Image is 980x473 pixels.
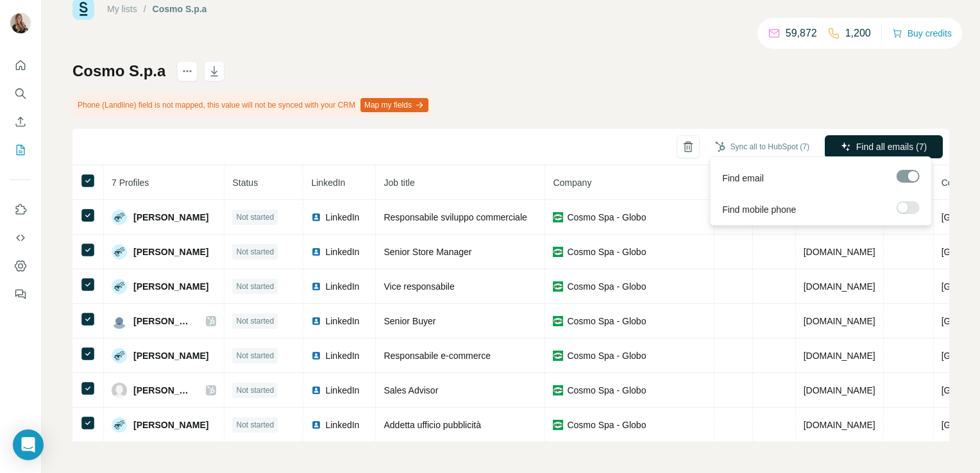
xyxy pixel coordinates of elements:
[325,384,359,397] span: LinkedIn
[10,226,31,249] button: Use Surfe API
[133,349,208,362] span: [PERSON_NAME]
[384,212,527,222] span: Responsabile sviluppo commerciale
[384,351,491,361] span: Responsabile e-commerce
[325,349,359,362] span: LinkedIn
[112,383,127,398] img: Avatar
[384,316,435,326] span: Senior Buyer
[553,385,563,395] img: company-logo
[567,245,646,258] span: Cosmo Spa - Globo
[112,417,127,433] img: Avatar
[13,429,44,460] div: Open Intercom Messenger
[384,247,471,257] span: Senior Store Manager
[804,351,875,361] span: [DOMAIN_NAME]
[567,419,646,431] span: Cosmo Spa - Globo
[133,211,208,224] span: [PERSON_NAME]
[567,315,646,328] span: Cosmo Spa - Globo
[567,280,646,293] span: Cosmo Spa - Globo
[325,211,359,224] span: LinkedIn
[107,4,137,14] a: My lists
[384,178,414,188] span: Job title
[786,26,817,41] p: 59,872
[553,178,591,188] span: Company
[236,419,274,431] span: Not started
[133,419,208,431] span: [PERSON_NAME]
[722,172,764,185] span: Find email
[384,420,481,430] span: Addetta ufficio pubblicità
[553,212,563,222] img: company-logo
[311,316,321,326] img: LinkedIn logo
[112,244,127,260] img: Avatar
[553,247,563,257] img: company-logo
[112,279,127,294] img: Avatar
[804,247,875,257] span: [DOMAIN_NAME]
[153,3,207,15] div: Cosmo S.p.a
[706,137,818,156] button: Sync all to HubSpot (7)
[10,82,31,105] button: Search
[112,210,127,225] img: Avatar
[825,135,943,158] button: Find all emails (7)
[144,3,146,15] li: /
[112,348,127,363] img: Avatar
[804,385,875,395] span: [DOMAIN_NAME]
[856,140,927,153] span: Find all emails (7)
[553,316,563,326] img: company-logo
[942,178,973,188] span: Country
[133,315,193,328] span: [PERSON_NAME]
[177,61,198,81] button: actions
[236,385,274,396] span: Not started
[325,280,359,293] span: LinkedIn
[845,26,871,41] p: 1,200
[553,281,563,292] img: company-logo
[311,385,321,395] img: LinkedIn logo
[133,384,193,397] span: [PERSON_NAME]
[804,420,875,430] span: [DOMAIN_NAME]
[236,212,274,223] span: Not started
[553,420,563,430] img: company-logo
[311,420,321,430] img: LinkedIn logo
[360,98,428,112] button: Map my fields
[10,198,31,221] button: Use Surfe on LinkedIn
[236,315,274,327] span: Not started
[10,283,31,306] button: Feedback
[553,351,563,361] img: company-logo
[236,281,274,292] span: Not started
[112,313,127,329] img: Avatar
[804,281,875,292] span: [DOMAIN_NAME]
[232,178,258,188] span: Status
[384,281,454,292] span: Vice responsabile
[236,350,274,361] span: Not started
[112,178,149,188] span: 7 Profiles
[133,245,208,258] span: [PERSON_NAME]
[236,246,274,258] span: Not started
[311,247,321,257] img: LinkedIn logo
[325,315,359,328] span: LinkedIn
[384,385,438,395] span: Sales Advisor
[311,178,345,188] span: LinkedIn
[325,245,359,258] span: LinkedIn
[133,280,208,293] span: [PERSON_NAME]
[567,349,646,362] span: Cosmo Spa - Globo
[10,138,31,162] button: My lists
[72,61,165,81] h1: Cosmo S.p.a
[325,419,359,431] span: LinkedIn
[892,24,952,42] button: Buy credits
[72,94,431,116] div: Phone (Landline) field is not mapped, this value will not be synced with your CRM
[311,281,321,292] img: LinkedIn logo
[567,211,646,224] span: Cosmo Spa - Globo
[10,254,31,278] button: Dashboard
[10,13,31,33] img: Avatar
[10,54,31,77] button: Quick start
[722,203,796,216] span: Find mobile phone
[567,384,646,397] span: Cosmo Spa - Globo
[311,351,321,361] img: LinkedIn logo
[311,212,321,222] img: LinkedIn logo
[10,110,31,133] button: Enrich CSV
[804,316,875,326] span: [DOMAIN_NAME]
